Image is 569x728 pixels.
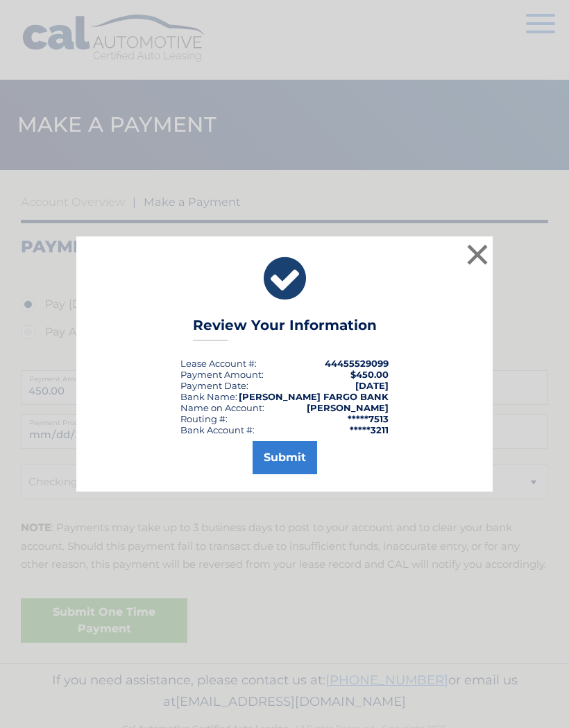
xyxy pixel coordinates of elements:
h3: Review Your Information [193,317,377,341]
div: Payment Amount: [180,369,264,380]
div: Routing #: [180,413,228,424]
span: Payment Date [180,380,246,391]
div: : [180,380,248,391]
strong: [PERSON_NAME] FARGO BANK [239,391,389,402]
strong: [PERSON_NAME] [307,402,389,413]
div: Bank Name: [180,391,237,402]
span: $450.00 [350,369,389,380]
strong: 44455529099 [325,358,389,369]
div: Bank Account #: [180,424,255,435]
button: × [464,241,491,268]
div: Lease Account #: [180,358,257,369]
span: [DATE] [355,380,389,391]
button: Submit [253,441,317,474]
div: Name on Account: [180,402,264,413]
